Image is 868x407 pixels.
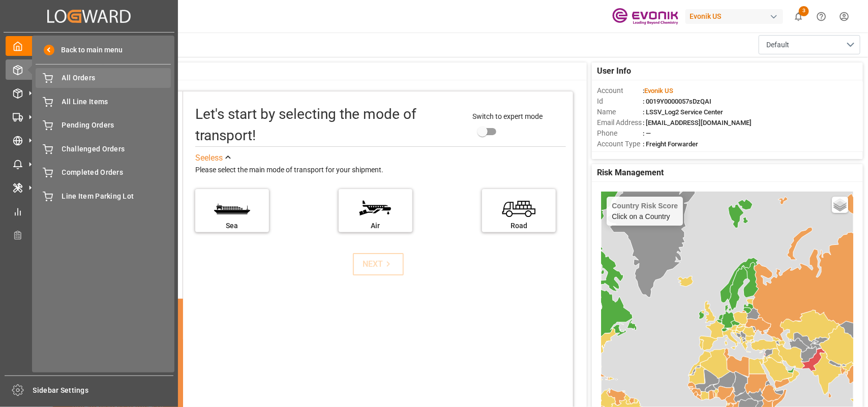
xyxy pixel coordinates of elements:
a: All Line Items [36,91,171,111]
span: Switch to expert mode [473,112,543,120]
a: Transport Planner [6,225,172,245]
span: : [643,87,673,95]
div: See less [195,152,223,164]
span: : — [643,130,651,137]
div: NEXT [363,258,394,270]
span: Challenged Orders [62,144,171,154]
span: Evonik US [644,87,673,95]
button: open menu [759,35,860,54]
span: Account [597,85,643,96]
a: My Reports [6,201,172,221]
span: : 0019Y0000057sDzQAI [643,98,711,105]
a: All Orders [36,68,171,88]
span: Email Address [597,117,643,128]
span: 3 [799,6,809,16]
a: Line Item Parking Lot [36,186,171,206]
h4: Country Risk Score [612,202,678,210]
span: Pending Orders [62,120,171,131]
div: Please select the main mode of transport for your shipment. [195,164,566,176]
span: All Orders [62,73,171,83]
span: Account Type [597,139,643,149]
span: Back to main menu [54,45,123,55]
span: All Line Items [62,97,171,107]
span: Completed Orders [62,167,171,178]
div: Air [344,221,407,231]
div: Let's start by selecting the mode of transport! [195,104,463,146]
div: Evonik US [685,9,783,24]
span: : Freight Forwarder [643,140,698,148]
div: Click on a Country [612,202,678,221]
span: Id [597,96,643,107]
span: : [EMAIL_ADDRESS][DOMAIN_NAME] [643,119,752,127]
a: Challenged Orders [36,139,171,159]
span: Sidebar Settings [33,385,174,396]
span: Line Item Parking Lot [62,191,171,202]
a: My Cockpit [6,36,172,56]
div: Road [487,221,551,231]
button: Help Center [810,5,833,28]
button: Evonik US [685,7,787,26]
span: Phone [597,128,643,139]
div: Sea [200,221,264,231]
span: Risk Management [597,167,664,179]
a: Layers [832,197,848,213]
a: Completed Orders [36,163,171,182]
button: NEXT [353,253,404,275]
span: Name [597,107,643,117]
img: Evonik-brand-mark-Deep-Purple-RGB.jpeg_1700498283.jpeg [612,8,678,25]
span: : LSSV_Log2 Service Center [643,108,723,116]
span: Default [766,40,789,50]
a: Pending Orders [36,115,171,135]
span: User Info [597,65,631,77]
button: show 3 new notifications [787,5,810,28]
